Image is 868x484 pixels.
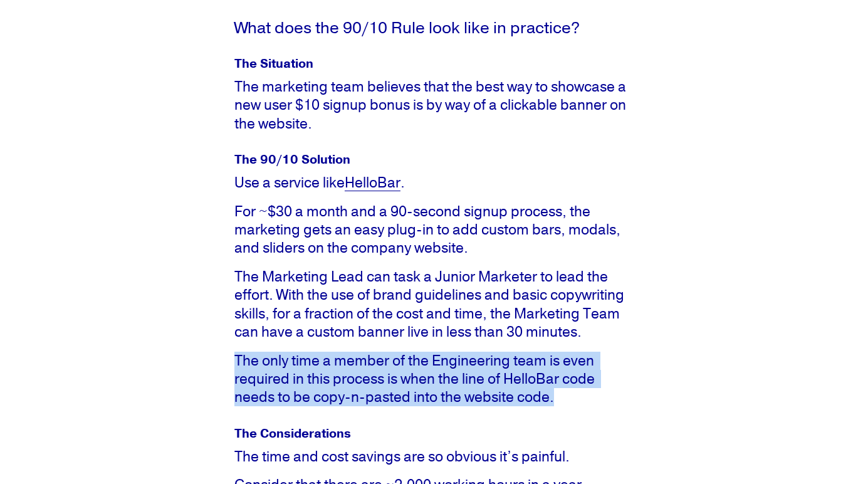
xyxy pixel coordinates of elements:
p: Use a service like . [234,174,634,192]
p: The only time a member of the Engineering team is even required in this process is when the line ... [234,352,634,407]
strong: The Situation [234,56,313,71]
a: HelloBar [345,174,400,192]
p: The time and cost savings are so obvious it’s painful. [234,448,634,466]
h3: What does the 90/10 Rule look like in practice? [234,19,634,37]
p: The marketing team believes that the best way to showcase a new user $10 signup bonus is by way o... [234,78,634,133]
p: The Marketing Lead can task a Junior Marketer to lead the effort. With the use of brand guideline... [234,268,634,342]
strong: The Considerations [234,426,351,441]
strong: The 90/10 Solution [234,152,350,167]
p: For ~$30 a month and a 90-second signup process, the marketing gets an easy plug-in to add custom... [234,203,634,258]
